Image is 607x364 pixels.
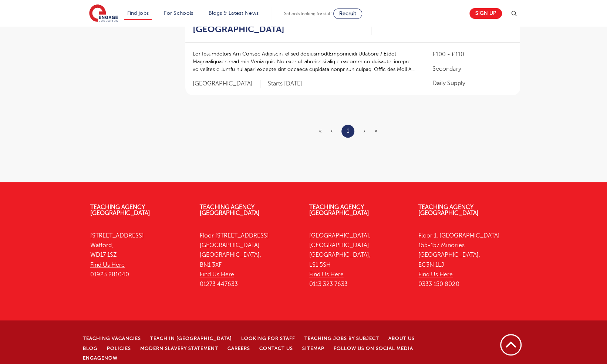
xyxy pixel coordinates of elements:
[90,204,150,216] a: Teaching Agency [GEOGRAPHIC_DATA]
[309,204,369,216] a: Teaching Agency [GEOGRAPHIC_DATA]
[259,346,293,351] a: Contact Us
[83,355,118,361] a: EngageNow
[268,80,302,88] p: Starts [DATE]
[374,128,377,134] span: »
[432,50,512,59] p: £100 - £110
[388,336,415,341] a: About Us
[418,204,478,216] a: Teaching Agency [GEOGRAPHIC_DATA]
[107,346,131,351] a: Policies
[418,231,517,289] p: Floor 1, [GEOGRAPHIC_DATA] 155-157 Minories [GEOGRAPHIC_DATA], EC3N 1LJ 0333 150 8020
[363,128,365,134] span: ›
[209,10,259,16] a: Blogs & Latest News
[90,262,125,268] a: Find Us Here
[309,271,344,278] a: Find Us Here
[200,231,298,289] p: Floor [STREET_ADDRESS] [GEOGRAPHIC_DATA] [GEOGRAPHIC_DATA], BN1 3XF 01273 447633
[339,11,356,16] span: Recruit
[83,346,98,351] a: Blog
[164,10,193,16] a: For Schools
[302,346,324,351] a: Sitemap
[89,4,118,23] img: Engage Education
[309,231,408,289] p: [GEOGRAPHIC_DATA], [GEOGRAPHIC_DATA] [GEOGRAPHIC_DATA], LS1 5SH 0113 323 7633
[284,11,332,16] span: Schools looking for staff
[469,8,502,19] a: Sign up
[83,336,141,341] a: Teaching Vacancies
[432,64,512,73] p: Secondary
[347,126,349,136] a: 1
[304,336,379,341] a: Teaching jobs by subject
[241,336,295,341] a: Looking for staff
[418,271,453,278] a: Find Us Here
[319,128,322,134] span: «
[333,9,362,19] a: Recruit
[331,128,333,134] span: ‹
[227,346,250,351] a: Careers
[140,346,218,351] a: Modern Slavery Statement
[200,204,260,216] a: Teaching Agency [GEOGRAPHIC_DATA]
[200,271,234,278] a: Find Us Here
[334,346,413,351] a: Follow us on Social Media
[90,231,189,279] p: [STREET_ADDRESS] Watford, WD17 1SZ 01923 281040
[150,336,232,341] a: Teach in [GEOGRAPHIC_DATA]
[127,10,149,16] a: Find jobs
[193,50,418,73] p: Lor Ipsumdolors Am Consec Adipiscin, el sed doeiusmodtEmporincidi Utlabore / Etdol Magnaaliquaeni...
[432,79,512,88] p: Daily Supply
[193,80,260,88] span: [GEOGRAPHIC_DATA]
